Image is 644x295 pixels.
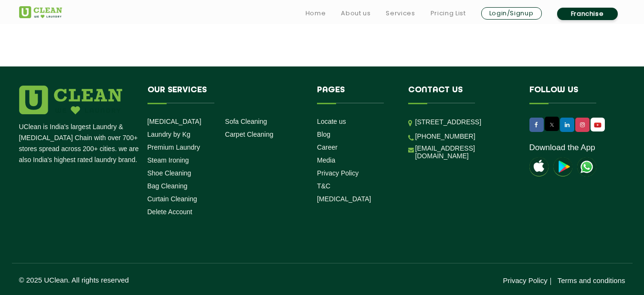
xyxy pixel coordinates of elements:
[503,276,547,284] a: Privacy Policy
[148,195,197,203] a: Curtain Cleaning
[148,143,201,151] a: Premium Laundry
[386,8,415,19] a: Services
[317,131,330,138] a: Blog
[415,132,475,140] a: [PHONE_NUMBER]
[306,8,326,19] a: Home
[317,182,330,190] a: T&C
[577,157,596,176] img: UClean Laundry and Dry Cleaning
[317,195,371,203] a: [MEDICAL_DATA]
[148,169,191,177] a: Shoe Cleaning
[19,86,122,114] img: logo.png
[408,86,515,104] h4: Contact us
[148,156,189,164] a: Steam Ironing
[415,144,515,160] a: [EMAIL_ADDRESS][DOMAIN_NAME]
[317,156,335,164] a: Media
[553,157,572,176] img: playstoreicon.png
[148,131,190,138] a: Laundry by Kg
[148,182,188,190] a: Bag Cleaning
[558,276,625,284] a: Terms and conditions
[415,117,515,128] p: [STREET_ADDRESS]
[19,276,322,284] p: © 2025 UClean. All rights reserved
[225,131,273,138] a: Carpet Cleaning
[225,118,267,125] a: Sofa Cleaning
[317,118,346,125] a: Locate us
[317,86,394,104] h4: Pages
[317,143,338,151] a: Career
[529,143,595,153] a: Download the App
[529,86,613,104] h4: Follow us
[148,118,201,125] a: [MEDICAL_DATA]
[529,157,549,176] img: apple-icon.png
[148,86,303,104] h4: Our Services
[591,120,604,130] img: UClean Laundry and Dry Cleaning
[557,8,618,20] a: Franchise
[19,6,62,18] img: UClean Laundry and Dry Cleaning
[341,8,370,19] a: About us
[431,8,466,19] a: Pricing List
[19,121,140,165] p: UClean is India's largest Laundry & [MEDICAL_DATA] Chain with over 700+ stores spread across 200+...
[481,7,542,20] a: Login/Signup
[317,169,359,177] a: Privacy Policy
[148,208,192,216] a: Delete Account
